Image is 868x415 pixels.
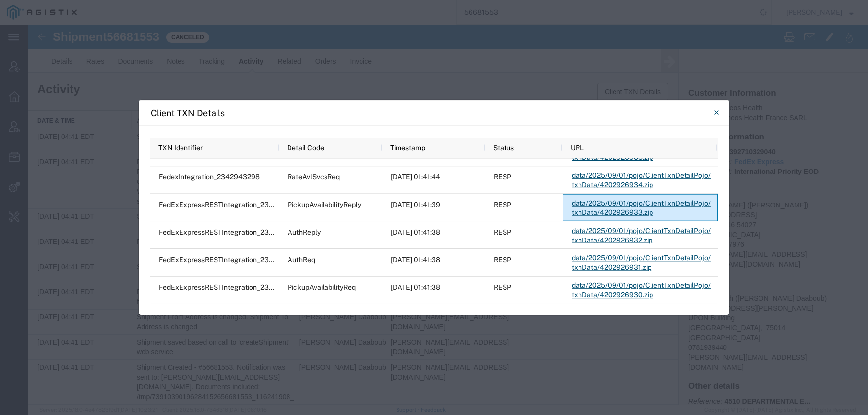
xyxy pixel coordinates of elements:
h4: Carrier Information [661,108,831,117]
span: 4510 DEPARTMENTAL E... [697,373,782,380]
td: Special services saved [104,235,267,260]
h4: Customer Information [661,64,831,73]
th: Activity: activate to sort column ascending [104,86,267,104]
th: Email: activate to sort column ascending [358,86,521,104]
span: 2025-09-01 01:41:39 [391,201,440,208]
address: Syneos Health ([PERSON_NAME] Daaboub) [STREET_ADDRESS][PERSON_NAME] UPON Building [GEOGRAPHIC_DAT... [661,269,831,347]
th: Name: activate to sort column ascending [267,86,358,104]
td: Package(s) and content(s) saved [104,209,267,235]
span: FedexIntegration_2342943298 [159,173,260,181]
a: data/2025/09/01/pojo/ClientTxnDetailPojo/txnData/4202926931.zip [571,249,713,276]
a: Tracking [164,25,204,48]
span: [PERSON_NAME][EMAIL_ADDRESS][DOMAIN_NAME] [363,288,481,306]
td: [PERSON_NAME] Daaboub [267,209,358,235]
span: RESP [494,173,511,181]
a: Rates [52,25,84,48]
td: [PERSON_NAME] Daaboub [267,235,358,260]
span: Status [493,144,514,152]
span: RESP [494,256,511,264]
a: Related [243,25,281,48]
span: PickupAvailabilityReq [288,283,356,291]
span: FedExExpressRESTIntegration_2342943297 [159,283,303,291]
td: [PERSON_NAME] Daaboub [267,310,358,335]
i: Service Level: [661,143,704,151]
button: Close [706,103,726,123]
a: Activity [204,25,243,48]
i: Reference: [661,373,694,380]
span: Detail Code [287,144,324,152]
span: 56681553 [79,5,132,19]
span: RESP [494,201,511,208]
button: Client TXN Details [570,58,641,76]
a: data/2025/09/01/pojo/ClientTxnDetailPojo/txnData/4202926932.zip [571,222,713,248]
td: [PERSON_NAME] Daaboub [267,184,358,209]
a: Notes [132,25,164,48]
span: Canceled [139,7,181,18]
span: RateAvlSvcsReq [288,173,340,181]
span: Timestamp [390,144,425,152]
a: FedEx Express [707,133,756,141]
a: data/2025/09/01/pojo/ClientTxnDetailPojo/txnData/4202926934.zip [571,167,713,193]
span: 2025-09-01 01:41:38 [391,228,440,236]
a: data/2025/09/01/pojo/ClientTxnDetailPojo/txnData/4202926930.zip [571,277,713,304]
span: RESP [494,283,511,291]
td: Shipment From Address is changed. Shipment To Address is changed [104,285,267,310]
img: ← [8,6,20,18]
span: [PERSON_NAME][EMAIL_ADDRESS][DOMAIN_NAME] [363,339,481,356]
i: Tracking No: [661,123,699,131]
td: Shipment saved based on call to 'createShipment' web service [104,310,267,335]
td: Package was created via Updating package info. PackageId: 89448119. Type. Your Packaging. # of Pa... [104,130,267,184]
td: [PERSON_NAME] Daaboub [267,335,358,380]
span: [PERSON_NAME][EMAIL_ADDRESS][DOMAIN_NAME] [363,313,481,331]
td: [PERSON_NAME] Daaboub [267,104,358,130]
h4: Client TXN Details [151,106,225,119]
td: [PERSON_NAME] Daaboub [267,260,358,285]
span: [PERSON_NAME][EMAIL_ADDRESS][DOMAIN_NAME] [363,263,481,281]
h4: To [661,254,831,264]
td: Document 'Print Shipment Details' was uploaded for file 'Print Shipment Details' [104,260,267,285]
i: Carrier Name: [661,133,704,141]
span: AuthReq [288,256,315,264]
h1: Shipment [25,6,132,19]
i: Account: [661,79,687,87]
td: [PERSON_NAME] Daaboub [267,130,358,184]
span: RESP [494,228,511,236]
a: Documents [83,25,132,48]
span: 2025-09-01 01:41:38 [391,256,440,264]
h4: Other details [661,357,831,367]
b: 392710329040 [702,123,748,131]
td: Shipment info saved [104,184,267,209]
a: Details [17,25,52,48]
span: FedExExpressRESTIntegration_2342943297 [159,256,303,264]
span: [GEOGRAPHIC_DATA] [661,309,733,317]
span: 2025-09-01 01:41:38 [391,283,440,291]
a: Invoice [316,25,351,48]
span: 2025-09-01 01:41:44 [391,173,440,181]
h1: Activity [10,58,53,71]
span: FedExExpressRESTIntegration_2342943297 [159,201,303,208]
span: PickupAvailabilityReply [288,201,361,208]
span: [PERSON_NAME][EMAIL_ADDRESS][DOMAIN_NAME] [363,238,481,256]
span: URL [571,144,584,152]
span: [PERSON_NAME][EMAIL_ADDRESS][DOMAIN_NAME] [363,213,481,231]
span: [PERSON_NAME][EMAIL_ADDRESS][DOMAIN_NAME] [363,108,481,126]
a: data/2025/09/01/pojo/ClientTxnDetailPojo/txnData/4202926933.zip [571,194,713,221]
h4: From [661,162,831,171]
span: [PERSON_NAME][EMAIL_ADDRESS][DOMAIN_NAME] [363,188,481,206]
span: AuthReply [288,228,321,236]
span: Syneos Health [690,79,735,87]
address: [PERSON_NAME] ([PERSON_NAME]) [STREET_ADDRESS] Pontremoli, 16 54027 0039 3355917976 [PERSON_NAME]... [661,175,831,244]
span: [GEOGRAPHIC_DATA] [661,206,733,214]
span: [PERSON_NAME][EMAIL_ADDRESS][DOMAIN_NAME] [363,133,481,151]
b: International Priority EOD [707,143,791,151]
button: Manage table columns [526,86,543,104]
p: Syneos Health France SARL [661,78,831,98]
td: [PERSON_NAME] Daaboub [267,285,358,310]
td: Shipment Created - #56681553. Notification was sent to: [PERSON_NAME][EMAIL_ADDRESS][DOMAIN_NAME]... [104,335,267,380]
span: FedExExpressRESTIntegration_2342943297 [159,228,303,236]
td: Shipment created [104,104,267,130]
i: Location: [661,89,689,97]
a: Orders [281,25,316,48]
span: TXN Identifier [158,144,203,152]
